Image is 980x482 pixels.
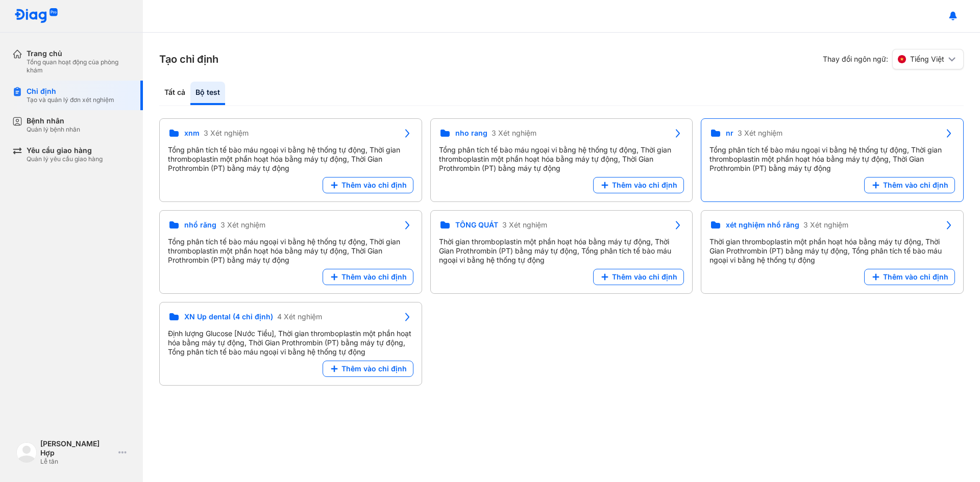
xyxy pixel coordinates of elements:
span: Thêm vào chỉ định [883,181,948,190]
div: Tổng phân tích tế bào máu ngoại vi bằng hệ thống tự động, Thời gian thromboplastin một phần hoạt ... [168,145,413,173]
span: xét nghiệm nhổ răng [726,220,799,230]
button: Thêm vào chỉ định [593,177,684,193]
div: Thời gian thromboplastin một phần hoạt hóa bằng máy tự động, Thời Gian Prothrombin (PT) bằng máy ... [439,237,684,265]
div: Lễ tân [40,458,114,466]
span: 3 Xét nghiệm [803,220,848,230]
div: Yêu cầu giao hàng [27,146,103,155]
button: Thêm vào chỉ định [323,269,413,285]
div: Bộ test [190,82,225,105]
h3: Tạo chỉ định [159,52,218,66]
span: 3 Xét nghiệm [492,129,536,138]
div: Thay đổi ngôn ngữ: [823,49,964,69]
span: Thêm vào chỉ định [612,181,677,190]
div: Tổng phân tích tế bào máu ngoại vi bằng hệ thống tự động, Thời gian thromboplastin một phần hoạt ... [709,145,955,173]
span: Thêm vào chỉ định [341,181,407,190]
span: Thêm vào chỉ định [341,272,407,282]
span: 3 Xét nghiệm [502,220,547,230]
span: nhổ răng [184,220,216,230]
span: 3 Xét nghiệm [204,129,249,138]
div: Quản lý yêu cầu giao hàng [27,155,103,163]
div: Tổng phân tích tế bào máu ngoại vi bằng hệ thống tự động, Thời gian thromboplastin một phần hoạt ... [439,145,684,173]
div: Chỉ định [27,87,114,96]
span: 3 Xét nghiệm [738,129,782,138]
div: Thời gian thromboplastin một phần hoạt hóa bằng máy tự động, Thời Gian Prothrombin (PT) bằng máy ... [709,237,955,265]
span: Thêm vào chỉ định [612,272,677,282]
span: TỔNG QUÁT [455,220,498,230]
span: nho rang [455,129,487,138]
span: 4 Xét nghiệm [277,312,322,321]
button: Thêm vào chỉ định [323,177,413,193]
span: nr [726,129,733,138]
span: Thêm vào chỉ định [341,364,407,373]
img: logo [14,8,58,24]
button: Thêm vào chỉ định [864,177,955,193]
button: Thêm vào chỉ định [593,269,684,285]
span: XN Up dental (4 chỉ định) [184,312,273,321]
span: Thêm vào chỉ định [883,272,948,282]
div: Định lượng Glucose [Nước Tiểu], Thời gian thromboplastin một phần hoạt hóa bằng máy tự động, Thời... [168,329,413,357]
div: Bệnh nhân [27,116,80,125]
button: Thêm vào chỉ định [864,269,955,285]
div: Quản lý bệnh nhân [27,125,80,134]
div: Tổng phân tích tế bào máu ngoại vi bằng hệ thống tự động, Thời gian thromboplastin một phần hoạt ... [168,237,413,265]
button: Thêm vào chỉ định [323,361,413,377]
div: Tổng quan hoạt động của phòng khám [27,58,131,74]
div: [PERSON_NAME] Hợp [40,439,114,458]
span: 3 Xét nghiệm [220,220,265,230]
div: Tạo và quản lý đơn xét nghiệm [27,96,114,104]
img: logo [16,442,37,463]
span: xnm [184,129,200,138]
div: Trang chủ [27,49,131,58]
div: Tất cả [159,82,190,105]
